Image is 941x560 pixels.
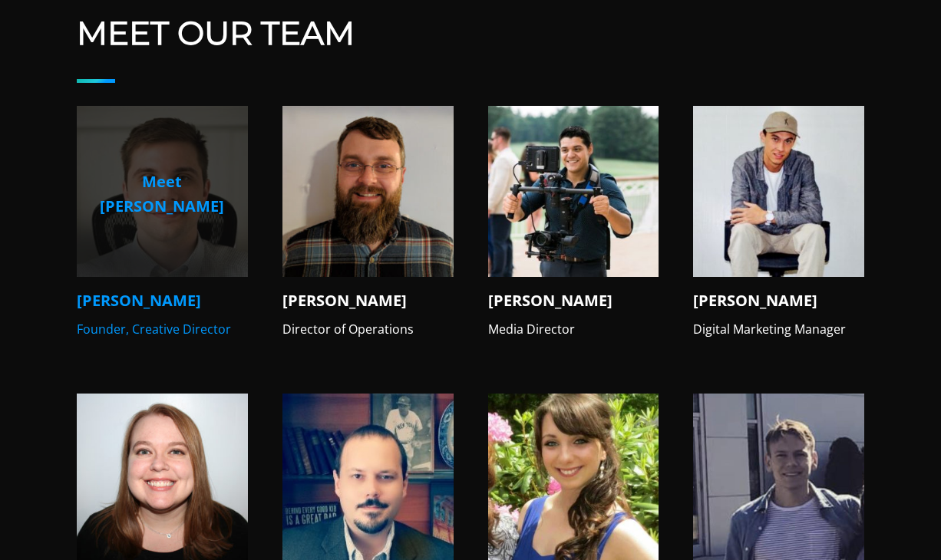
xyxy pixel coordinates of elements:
h2: Meet Our Team [77,14,864,52]
p: Meet [PERSON_NAME] [89,170,236,219]
a: V12 Marketing Team Meet [PERSON_NAME] [PERSON_NAME] Founder, Creative Director [77,106,248,339]
img: V12 Marketing Team [488,106,659,277]
p: Director of Operations [282,320,454,340]
p: Digital Marketing Manager [693,320,864,340]
img: V12 Marketing Concord NH Social Media Marketing Agency [282,106,454,277]
h4: [PERSON_NAME] [282,289,454,312]
h4: [PERSON_NAME] [693,289,864,312]
p: Media Director [488,320,659,340]
img: V12 Marketing Team [693,106,864,277]
a: V12 Marketing Concord NH Social Media Marketing Agency [PERSON_NAME] Director of Operations [282,106,454,339]
a: V12 Marketing Team [PERSON_NAME] Digital Marketing Manager [693,106,864,339]
a: V12 Marketing Team [PERSON_NAME] Media Director [488,106,659,339]
img: V12 Marketing Team [77,106,248,277]
p: Founder, Creative Director [77,320,248,340]
iframe: Chat Widget [665,383,941,560]
h4: [PERSON_NAME] [77,289,248,312]
h4: [PERSON_NAME] [488,289,659,312]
